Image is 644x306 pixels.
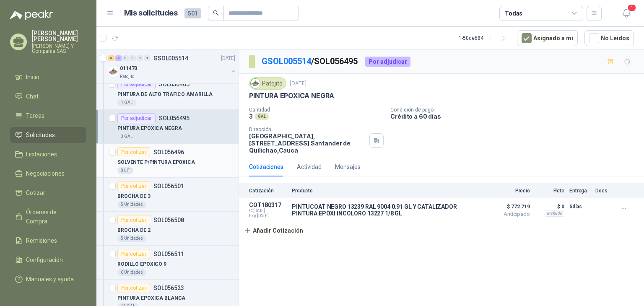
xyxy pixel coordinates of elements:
div: Cotizaciones [249,162,283,171]
p: Condición de pago [390,107,641,113]
div: 3 GAL [117,133,136,140]
p: BROCHA DE 3 [117,192,151,200]
button: 1 [619,6,634,21]
p: SOL056495 [159,115,190,121]
p: Precio [488,188,530,194]
p: COT180317 [249,202,287,208]
p: 5 días [569,202,590,212]
a: Cotizar [10,185,86,201]
a: GSOL005514 [262,56,311,66]
span: Configuración [26,255,63,265]
span: 1 [627,4,636,12]
span: Licitaciones [26,150,57,159]
p: [GEOGRAPHIC_DATA], [STREET_ADDRESS] Santander de Quilichao , Cauca [249,132,366,154]
a: Por adjudicarSOL056495PINTURA EPOXICA NEGRA3 GAL [96,110,239,144]
div: 0 [137,55,143,61]
span: Anticipado [488,212,530,217]
a: Remisiones [10,233,86,249]
div: 6 [108,55,114,61]
div: Mensajes [335,162,361,171]
p: Docs [595,188,612,194]
div: Todas [505,9,522,18]
p: GSOL005514 [153,55,188,61]
div: Incluido [545,210,564,217]
a: Solicitudes [10,127,86,143]
a: Licitaciones [10,146,86,162]
p: PINTURA DE ALTO TRAFICO AMARILLA [117,91,213,99]
span: search [213,10,219,16]
div: Por adjudicar [117,113,156,123]
p: Crédito a 60 días [390,113,641,120]
div: Patojito [249,77,286,90]
a: Por adjudicarSOL056465PINTURA DE ALTO TRAFICO AMARILLA1 GAL [96,76,239,110]
span: Inicio [26,73,39,82]
p: RODILLO EPOXICO 9 [117,260,166,268]
span: $ 772.719 [488,202,530,212]
p: PINTURA EPOXICA BLANCA [117,294,185,302]
p: [DATE] [290,80,306,88]
a: Por cotizarSOL056508BROCHA DE 25 Unidades [96,212,239,246]
p: Flete [535,188,564,194]
div: Actividad [297,162,322,171]
div: 1 - 50 de 684 [459,31,510,45]
p: PINTURA EPOXICA NEGRA [249,91,334,100]
div: Por adjudicar [117,79,156,89]
p: [PERSON_NAME] [PERSON_NAME] [32,30,86,42]
p: 011470 [120,65,137,73]
p: Producto [292,188,483,194]
p: Cotización [249,188,287,194]
a: Inicio [10,69,86,85]
button: Asignado a mi [517,30,578,46]
a: Órdenes de Compra [10,204,86,229]
span: Exp: [DATE] [249,213,287,218]
div: Por cotizar [117,181,150,191]
div: 0 [130,55,136,61]
p: Patojito [120,73,134,80]
p: PINTUCOAT NEGRO 13239 RAL 9004 0.91 GL Y CATALIZADOR PINTURA EPOXI INCOLORO 13227 1/8 GL [292,203,483,217]
span: Negociaciones [26,169,65,178]
span: 501 [184,8,201,18]
div: 1 GAL [117,99,136,106]
img: Logo peakr [10,10,53,20]
p: PINTURA EPOXICA NEGRA [117,124,182,132]
button: Añadir Cotización [239,222,308,239]
a: 6 2 0 0 0 0 GSOL005514[DATE] Company Logo011470Patojito [108,53,237,80]
p: SOL056465 [159,81,190,87]
a: Negociaciones [10,166,86,182]
p: SOL056511 [153,251,184,257]
span: Remisiones [26,236,57,245]
p: SOL056501 [153,183,184,189]
a: Chat [10,88,86,104]
a: Por cotizarSOL056501BROCHA DE 35 Unidades [96,178,239,212]
a: Manuales y ayuda [10,271,86,287]
div: Por cotizar [117,283,150,293]
a: Por cotizarSOL056511RODILLO EPOXICO 96 Unidades [96,246,239,280]
a: Tareas [10,108,86,124]
p: SOL056508 [153,217,184,223]
div: Por cotizar [117,147,150,157]
div: Por cotizar [117,249,150,259]
div: 5 Unidades [117,235,146,242]
h1: Mis solicitudes [124,7,178,19]
div: Por cotizar [117,215,150,225]
div: 0 [144,55,150,61]
div: 6 Unidades [117,269,146,276]
div: 5 Unidades [117,201,146,208]
p: $ 0 [535,202,564,212]
img: Company Logo [251,79,260,88]
p: SOL056523 [153,285,184,291]
p: [DATE] [221,54,235,62]
div: 0 [122,55,129,61]
div: 8 LIT [117,167,133,174]
span: Chat [26,92,39,101]
span: Manuales y ayuda [26,275,74,284]
p: SOLVENTE P/PINTURA EPOXICA [117,158,195,166]
a: Configuración [10,252,86,268]
span: Órdenes de Compra [26,207,78,226]
span: Tareas [26,111,44,120]
p: [PERSON_NAME] Y Compañía SAS [32,44,86,54]
p: Dirección [249,127,366,132]
span: Cotizar [26,188,45,197]
div: Por adjudicar [365,57,410,67]
div: GAL [254,113,269,120]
